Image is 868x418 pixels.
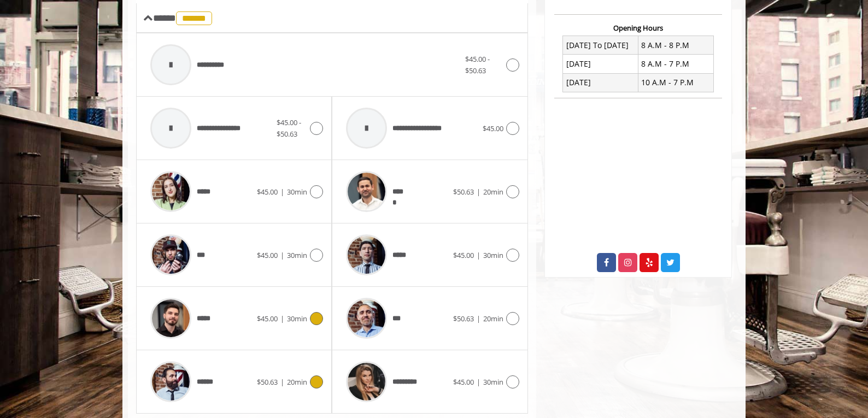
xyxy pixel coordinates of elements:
[638,36,713,55] td: 8 A.M - 8 P.M
[287,187,307,197] span: 30min
[280,187,284,197] span: |
[563,55,638,73] td: [DATE]
[453,250,474,260] span: $45.00
[477,377,480,387] span: |
[287,377,307,387] span: 20min
[477,314,480,323] span: |
[477,250,480,260] span: |
[563,36,638,55] td: [DATE] To [DATE]
[483,123,503,133] span: $45.00
[280,314,284,323] span: |
[638,73,713,92] td: 10 A.M - 7 P.M
[477,187,480,197] span: |
[280,377,284,387] span: |
[453,314,474,323] span: $50.63
[453,377,474,387] span: $45.00
[563,73,638,92] td: [DATE]
[257,187,278,197] span: $45.00
[483,377,503,387] span: 30min
[257,377,278,387] span: $50.63
[287,314,307,323] span: 30min
[257,250,278,260] span: $45.00
[277,117,301,139] span: $45.00 - $50.63
[280,250,284,260] span: |
[483,187,503,197] span: 20min
[453,187,474,197] span: $50.63
[483,250,503,260] span: 30min
[638,55,713,73] td: 8 A.M - 7 P.M
[465,54,490,75] span: $45.00 - $50.63
[483,314,503,323] span: 20min
[257,314,278,323] span: $45.00
[554,24,722,32] h3: Opening Hours
[287,250,307,260] span: 30min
